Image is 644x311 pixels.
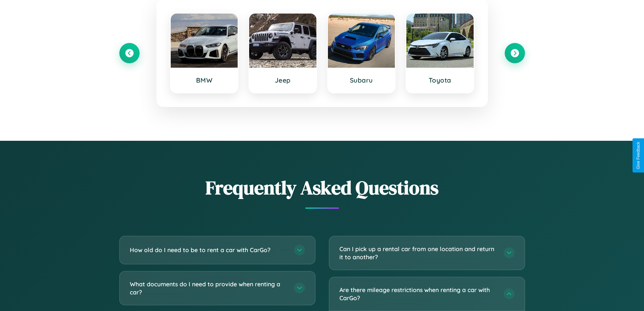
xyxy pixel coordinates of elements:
h3: Can I pick up a rental car from one location and return it to another? [339,245,497,261]
h3: Are there mileage restrictions when renting a car with CarGo? [339,286,497,302]
h3: How old do I need to be to rent a car with CarGo? [130,246,287,254]
h3: BMW [177,76,231,84]
div: Give Feedback [636,142,641,169]
h3: Jeep [256,76,310,84]
h3: What documents do I need to provide when renting a car? [130,280,287,296]
h3: Subaru [335,76,388,84]
h2: Frequently Asked Questions [119,175,525,201]
h3: Toyota [413,76,467,84]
